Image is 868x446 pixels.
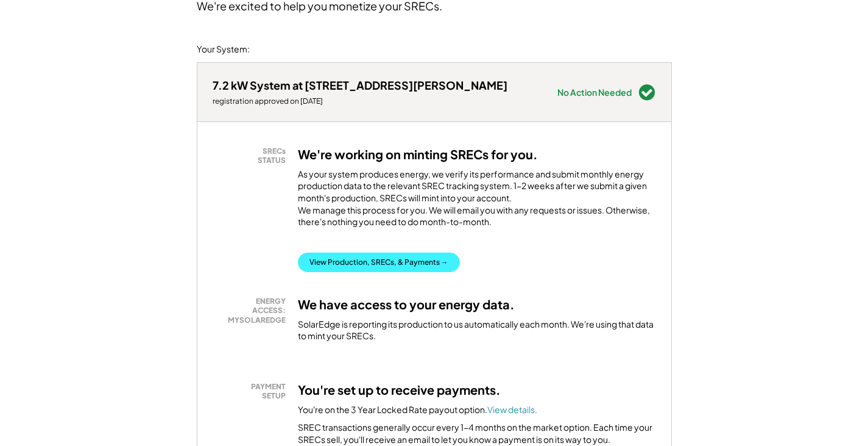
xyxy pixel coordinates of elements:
div: SRECs STATUS [219,146,286,165]
div: No Action Needed [557,88,632,96]
div: Your System: [197,43,250,56]
div: SREC transactions generally occur every 1-4 months on the market option. Each time your SRECs sel... [298,422,656,445]
div: You're on the 3 Year Locked Rate payout option. [298,404,537,416]
div: SolarEdge is reporting its production to us automatically each month. We're using that data to mi... [298,318,656,342]
div: PAYMENT SETUP [219,382,286,401]
h3: We're working on minting SRECs for you. [298,146,538,162]
h3: We have access to your energy data. [298,297,515,312]
div: registration approved on [DATE] [213,96,507,106]
h3: You're set up to receive payments. [298,382,501,398]
div: ENERGY ACCESS: MYSOLAREDGE [219,297,286,325]
div: As your system produces energy, we verify its performance and submit monthly energy production da... [298,168,656,234]
a: View details. [487,404,537,415]
button: View Production, SRECs, & Payments → [298,253,460,272]
div: 7.2 kW System at [STREET_ADDRESS][PERSON_NAME] [213,78,507,92]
